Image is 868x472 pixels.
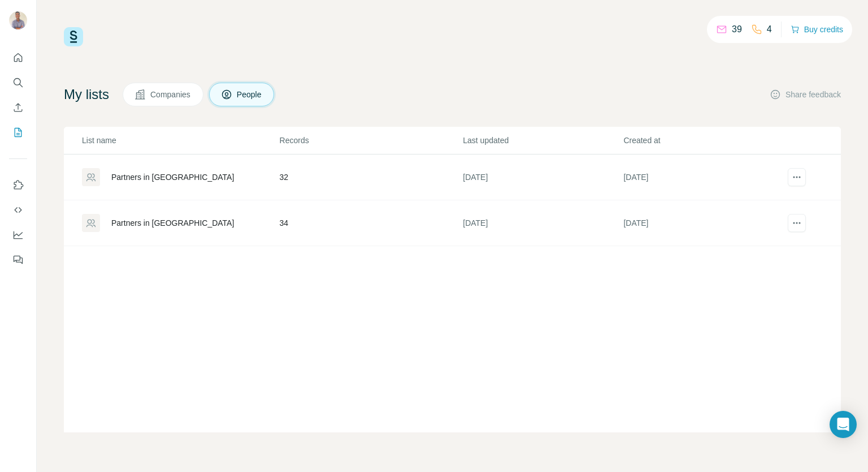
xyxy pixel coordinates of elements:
[791,22,843,37] button: Buy credits
[767,23,772,36] p: 4
[150,89,192,100] span: Companies
[9,11,27,29] img: Avatar
[64,27,83,46] img: Surfe Logo
[64,85,109,104] h4: My lists
[732,23,742,36] p: 39
[788,168,806,186] button: actions
[9,175,27,195] button: Use Surfe on LinkedIn
[280,135,462,146] p: Records
[9,97,27,118] button: Enrich CSV
[237,89,263,100] span: People
[9,200,27,220] button: Use Surfe API
[111,171,234,183] div: Partners in [GEOGRAPHIC_DATA]
[82,135,279,146] p: List name
[9,250,27,270] button: Feedback
[111,217,234,229] div: Partners in [GEOGRAPHIC_DATA]
[770,89,841,100] button: Share feedback
[9,48,27,68] button: Quick start
[623,200,783,246] td: [DATE]
[9,72,27,93] button: Search
[462,200,623,246] td: [DATE]
[623,155,783,200] td: [DATE]
[623,135,783,146] p: Created at
[279,155,463,200] td: 32
[9,225,27,245] button: Dashboard
[9,122,27,143] button: My lists
[788,214,806,232] button: actions
[830,411,857,438] div: Open Intercom Messenger
[462,155,623,200] td: [DATE]
[463,135,622,146] p: Last updated
[279,200,463,246] td: 34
